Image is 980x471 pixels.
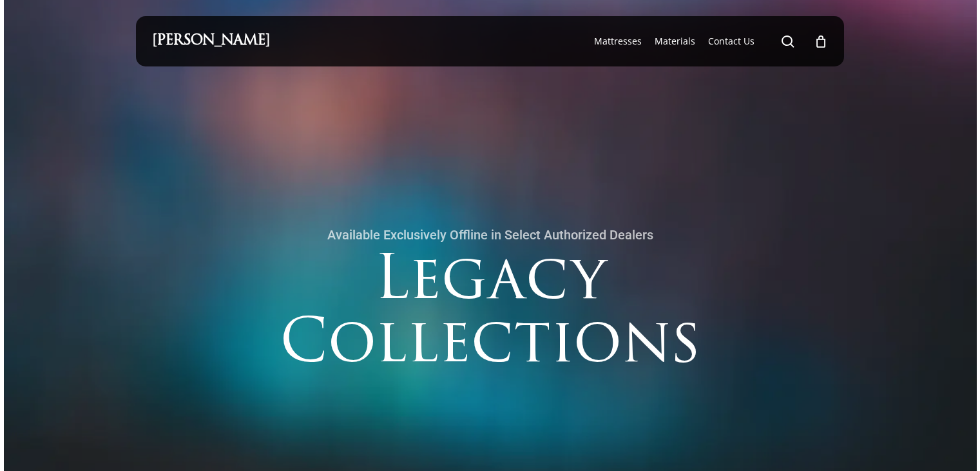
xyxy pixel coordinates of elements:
[594,35,642,47] span: Mattresses
[708,35,754,48] a: Contact Us
[136,223,845,246] h4: Available Exclusively Offline in Select Authorized Dealers
[814,34,828,48] a: Cart
[708,35,754,47] span: Contact Us
[588,16,828,66] nav: Main Menu
[594,35,642,48] a: Mattresses
[152,34,270,48] a: [PERSON_NAME]
[136,252,845,397] h3: Legacy Collections
[655,35,695,47] span: Materials
[655,35,695,48] a: Materials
